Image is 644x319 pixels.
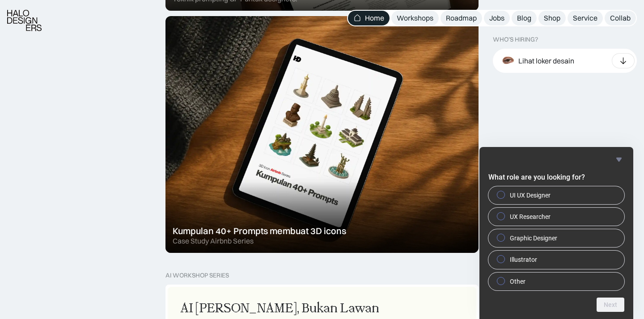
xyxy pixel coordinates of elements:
[488,186,624,290] div: What role are you looking for?
[446,13,477,23] div: Roadmap
[614,154,624,165] button: Hide survey
[597,298,624,312] button: Next question
[489,13,504,23] div: Jobs
[510,255,537,264] span: Illustrator
[544,13,560,23] div: Shop
[510,234,557,243] span: Graphic Designer
[391,11,439,25] a: Workshops
[510,277,525,286] span: Other
[517,13,531,23] div: Blog
[518,56,574,65] div: Lihat loker desain
[610,13,631,23] div: Collab
[488,154,624,312] div: What role are you looking for?
[165,272,229,279] div: AI Workshop Series
[484,11,510,25] a: Jobs
[510,191,551,200] span: UI UX Designer
[510,212,551,221] span: UX Researcher
[512,11,537,25] a: Blog
[488,172,624,183] h2: What role are you looking for?
[568,11,603,25] a: Service
[365,13,384,23] div: Home
[397,13,433,23] div: Workshops
[493,36,538,43] div: WHO’S HIRING?
[573,13,597,23] div: Service
[538,11,566,25] a: Shop
[180,299,379,318] div: AI [PERSON_NAME], Bukan Lawan
[348,11,390,25] a: Home
[165,16,479,253] a: Kumpulan 40+ Prompts membuat 3D iconsCase Study Airbnb Series
[441,11,482,25] a: Roadmap
[605,11,636,25] a: Collab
